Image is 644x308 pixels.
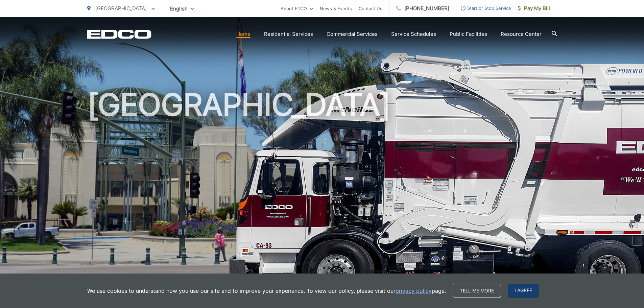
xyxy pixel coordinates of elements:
[327,30,378,38] a: Commercial Services
[518,4,550,13] span: Pay My Bill
[391,30,436,38] a: Service Schedules
[87,29,151,39] a: EDCD logo. Return to the homepage.
[508,284,539,298] span: I agree
[396,287,432,295] a: privacy policy
[87,88,557,302] h1: [GEOGRAPHIC_DATA]
[453,284,501,298] a: Tell me more
[450,30,487,38] a: Public Facilities
[359,4,382,13] a: Contact Us
[236,30,251,38] a: Home
[501,30,542,38] a: Resource Center
[264,30,313,38] a: Residential Services
[281,4,313,13] a: About EDCO
[87,287,446,295] p: We use cookies to understand how you use our site and to improve your experience. To view our pol...
[165,3,199,15] span: English
[95,5,147,11] span: [GEOGRAPHIC_DATA]
[320,4,352,13] a: News & Events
